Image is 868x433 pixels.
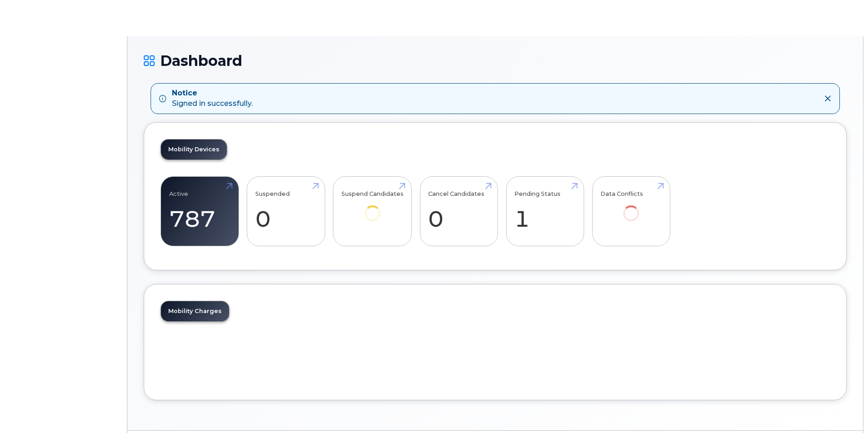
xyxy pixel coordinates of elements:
a: Suspended 0 [255,181,317,241]
a: Pending Status 1 [514,181,575,241]
a: Active 787 [169,181,230,241]
a: Data Conflicts [600,181,662,234]
strong: Notice [172,88,253,99]
a: Cancel Candidates 0 [428,181,489,241]
div: Signed in successfully. [172,88,253,109]
h1: Dashboard [144,53,847,69]
a: Mobility Devices [161,139,227,159]
a: Mobility Charges [161,301,229,321]
a: Suspend Candidates [341,181,404,234]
